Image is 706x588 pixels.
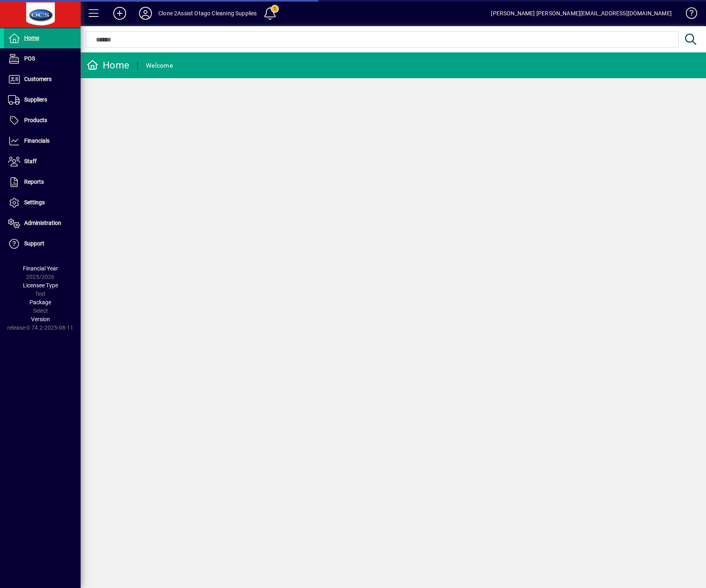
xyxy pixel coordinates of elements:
[23,282,58,289] span: Licensee Type
[4,49,81,69] a: POS
[31,316,50,322] span: Version
[24,158,37,164] span: Staff
[4,213,81,233] a: Administration
[4,131,81,151] a: Financials
[4,90,81,110] a: Suppliers
[146,59,173,72] div: Welcome
[4,110,81,131] a: Products
[4,69,81,89] a: Customers
[24,76,52,82] span: Customers
[23,265,58,272] span: Financial Year
[4,234,81,254] a: Support
[24,117,47,123] span: Products
[133,6,158,21] button: Profile
[491,7,672,20] div: [PERSON_NAME] [PERSON_NAME][EMAIL_ADDRESS][DOMAIN_NAME]
[24,35,39,41] span: Home
[158,7,257,20] div: Clone 2Assist Otago Cleaning Supplies
[4,152,81,172] a: Staff
[4,172,81,192] a: Reports
[24,96,47,103] span: Suppliers
[4,193,81,213] a: Settings
[24,199,45,206] span: Settings
[24,240,44,247] span: Support
[87,59,129,72] div: Home
[24,137,50,144] span: Financials
[680,2,696,28] a: Knowledge Base
[24,179,44,185] span: Reports
[24,55,35,62] span: POS
[107,6,133,21] button: Add
[24,220,61,226] span: Administration
[29,299,51,305] span: Package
